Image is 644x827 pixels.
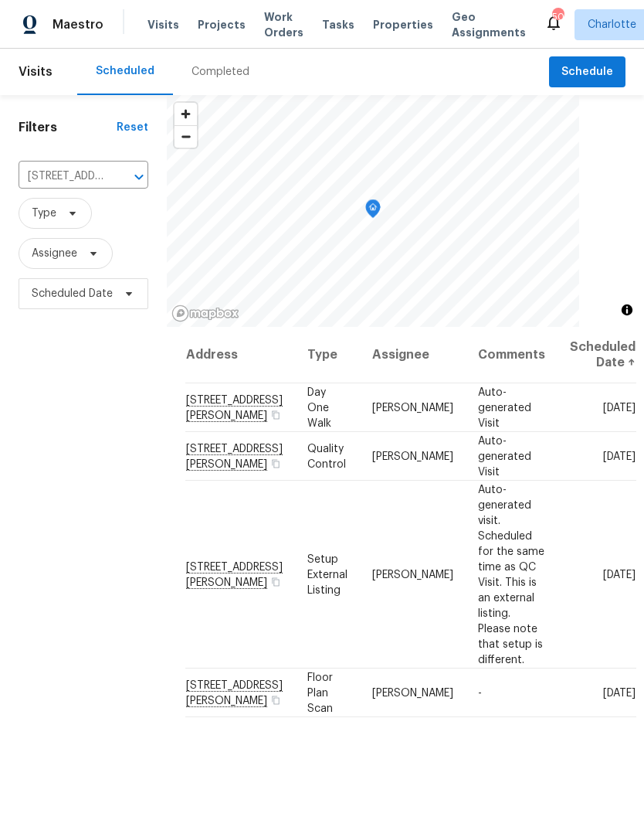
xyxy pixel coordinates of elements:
span: Assignee [32,246,77,261]
span: Geo Assignments [452,9,526,40]
div: 50 [552,9,563,25]
button: Zoom out [175,125,197,148]
th: Comments [466,327,558,383]
span: Scheduled Date [32,286,113,301]
span: [PERSON_NAME] [372,402,453,413]
button: Copy Address [269,693,283,706]
input: Search for an address... [19,165,105,189]
span: - [478,687,482,698]
span: Day One Walk [307,386,331,428]
span: Properties [373,17,433,32]
span: Charlotte [588,17,636,32]
span: Quality Control [307,443,346,469]
span: Visits [19,55,53,89]
span: Auto-generated visit. Scheduled for the same time as QC Visit. This is an external listing. Pleas... [478,484,544,665]
span: Type [32,206,56,221]
h1: Filters [19,120,117,135]
span: Auto-generated Visit [478,386,531,428]
span: Setup External Listing [307,553,347,595]
div: Map marker [365,199,381,223]
span: Visits [147,17,179,32]
span: [DATE] [603,569,636,580]
span: [PERSON_NAME] [372,687,453,698]
span: Tasks [322,19,354,30]
span: Zoom out [175,126,197,148]
button: Copy Address [269,407,283,421]
span: Work Orders [264,9,303,40]
th: Type [295,327,360,383]
th: Assignee [360,327,466,383]
span: [DATE] [603,687,636,698]
span: [DATE] [603,402,636,413]
span: [PERSON_NAME] [372,569,453,580]
span: [DATE] [603,451,636,461]
button: Toggle attribution [618,301,636,319]
button: Copy Address [269,574,283,588]
a: Mapbox homepage [171,305,239,322]
div: Reset [117,120,148,135]
button: Open [128,166,150,188]
span: Auto-generated Visit [478,435,531,477]
span: Projects [198,17,246,32]
div: Scheduled [96,63,154,79]
button: Zoom in [175,103,197,125]
span: Maestro [53,17,103,32]
span: [PERSON_NAME] [372,451,453,461]
div: Completed [192,64,249,80]
span: Schedule [561,63,613,82]
span: Toggle attribution [622,301,632,318]
th: Address [185,327,295,383]
button: Copy Address [269,456,283,470]
span: Floor Plan Scan [307,672,333,713]
canvas: Map [167,95,579,327]
th: Scheduled Date ↑ [558,327,636,383]
button: Schedule [549,56,625,88]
